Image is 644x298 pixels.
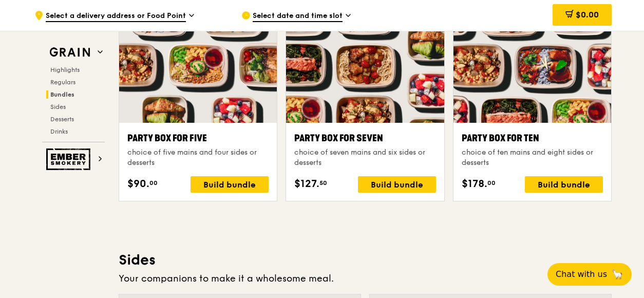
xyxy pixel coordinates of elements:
span: 🦙 [611,268,623,281]
span: Regulars [50,79,75,86]
img: Ember Smokery web logo [46,148,93,170]
div: Party Box for Five [127,131,269,145]
span: Drinks [50,128,68,135]
span: $127. [294,176,319,192]
div: Build bundle [525,176,603,193]
span: Bundles [50,91,74,98]
div: Your companions to make it a wholesome meal. [119,271,612,286]
span: $0.00 [576,10,599,20]
h3: Sides [119,251,612,269]
img: Grain web logo [46,43,93,62]
span: Select date and time slot [253,11,343,22]
div: choice of seven mains and six sides or desserts [294,147,435,168]
span: Sides [50,103,66,110]
div: choice of five mains and four sides or desserts [127,147,269,168]
span: 00 [149,179,158,187]
span: 50 [319,179,327,187]
span: Desserts [50,116,74,123]
span: $90. [127,176,149,192]
div: Build bundle [191,176,269,193]
span: $178. [462,176,487,192]
button: Chat with us🦙 [547,263,632,286]
div: Party Box for Ten [462,131,603,145]
div: choice of ten mains and eight sides or desserts [462,147,603,168]
span: 00 [487,179,496,187]
span: Highlights [50,66,80,73]
div: Party Box for Seven [294,131,435,145]
span: Chat with us [556,268,607,281]
div: Build bundle [358,176,436,193]
span: Select a delivery address or Food Point [46,11,186,22]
